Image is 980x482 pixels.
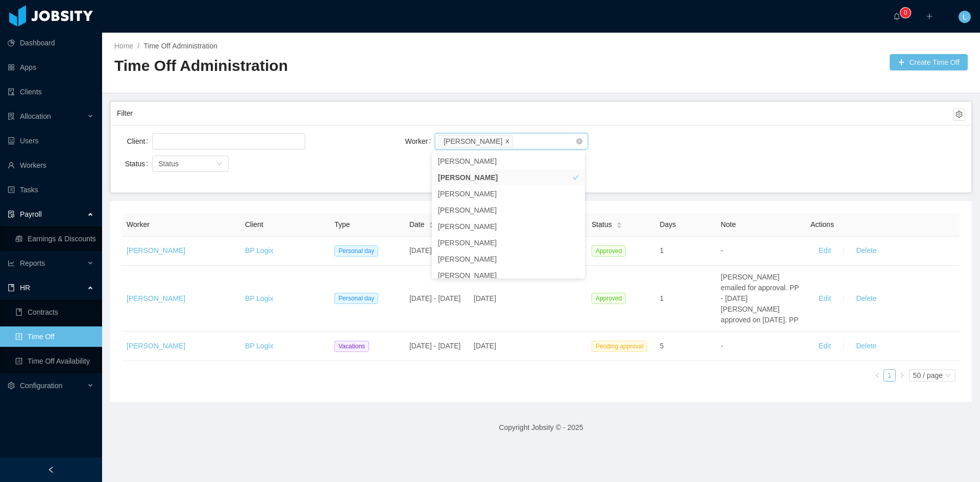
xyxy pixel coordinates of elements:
i: icon: caret-up [429,220,434,223]
button: Delete [848,338,885,354]
li: Phillipe Couto [438,135,513,147]
span: [PERSON_NAME] emailed for approval. PP - [DATE] [PERSON_NAME] approved on [DATE]. PP [721,273,799,324]
a: icon: pie-chartDashboard [8,33,94,53]
i: icon: close [505,138,510,144]
i: icon: down [945,372,951,379]
a: BP Logix [245,342,274,350]
i: icon: left [874,372,880,378]
button: Delete [848,243,885,259]
span: Status [158,160,179,168]
span: Personal day [334,293,378,304]
span: L [963,11,967,23]
label: Client [127,137,153,145]
span: Approved [592,293,626,304]
sup: 0 [900,8,911,18]
i: icon: check [573,158,579,164]
span: Personal day [334,245,378,257]
i: icon: plus [926,13,933,20]
button: icon: plusCreate Time Off [890,54,968,70]
li: 1 [884,369,896,382]
div: Filter [117,104,953,123]
footer: Copyright Jobsity © - 2025 [102,410,980,445]
i: icon: caret-down [429,224,434,227]
a: 1 [884,370,895,381]
span: Note [721,220,736,229]
a: icon: profileTasks [8,180,94,200]
span: Pending approval [592,341,647,352]
i: icon: line-chart [8,260,15,267]
span: Type [334,220,350,229]
h2: Time Off Administration [114,56,541,77]
i: icon: check [573,191,579,197]
i: icon: setting [8,382,15,389]
span: [DATE] - [DATE] [409,342,461,350]
i: icon: check [573,207,579,213]
span: Days [659,220,676,229]
i: icon: close-circle [576,138,582,144]
li: Next Page [896,369,908,382]
span: Allocation [20,112,51,120]
input: Client [155,135,161,147]
span: Approved [592,245,626,257]
span: [DATE] - [DATE] [409,246,461,255]
i: icon: check [573,223,579,230]
a: [PERSON_NAME] [127,342,185,350]
li: [PERSON_NAME] [432,218,585,235]
button: Delete [848,290,885,307]
li: [PERSON_NAME] [432,251,585,267]
li: [PERSON_NAME] [432,267,585,284]
a: icon: robotUsers [8,131,94,151]
span: [DATE] - [DATE] [409,294,461,302]
span: Reports [20,259,45,267]
a: icon: reconciliationEarnings & Discounts [15,229,94,249]
a: Time Off Administration [143,42,217,50]
i: icon: file-protect [8,211,15,218]
i: icon: check [573,240,579,246]
i: icon: check [573,256,579,262]
span: Payroll [20,210,42,218]
span: 1 [659,246,664,255]
div: [PERSON_NAME] [444,136,502,147]
a: [PERSON_NAME] [127,246,185,255]
i: icon: right [899,372,905,378]
li: [PERSON_NAME] [432,202,585,218]
i: icon: book [8,284,15,291]
a: BP Logix [245,294,274,302]
span: 1 [659,294,664,302]
span: Vacations [334,341,369,352]
i: icon: down [216,161,223,168]
li: [PERSON_NAME] [432,235,585,251]
span: Actions [811,220,834,229]
span: / [137,42,139,50]
i: icon: bell [893,13,900,20]
li: [PERSON_NAME] [432,186,585,202]
button: Edit [811,290,839,307]
span: [DATE] [474,342,496,350]
span: [DATE] [474,294,496,302]
span: Configuration [20,382,62,390]
i: icon: check [573,174,579,181]
i: icon: check [573,272,579,278]
button: Edit [811,243,839,259]
a: icon: profileTime Off [15,326,94,347]
span: Worker [127,220,150,229]
div: Sort [616,220,622,227]
li: Previous Page [871,369,884,382]
span: Client [245,220,263,229]
a: icon: bookContracts [15,302,94,322]
span: 5 [659,342,664,350]
a: [PERSON_NAME] [127,294,185,302]
label: Worker [405,137,435,145]
span: HR [20,284,30,292]
a: BP Logix [245,246,274,255]
a: icon: userWorkers [8,155,94,175]
button: icon: setting [953,109,965,121]
label: Status [125,160,153,168]
button: Edit [811,338,839,354]
a: icon: auditClients [8,82,94,102]
a: icon: appstoreApps [8,57,94,78]
i: icon: solution [8,113,15,120]
li: [PERSON_NAME] [432,169,585,186]
a: icon: profileTime Off Availability [15,351,94,371]
span: Status [592,219,612,230]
